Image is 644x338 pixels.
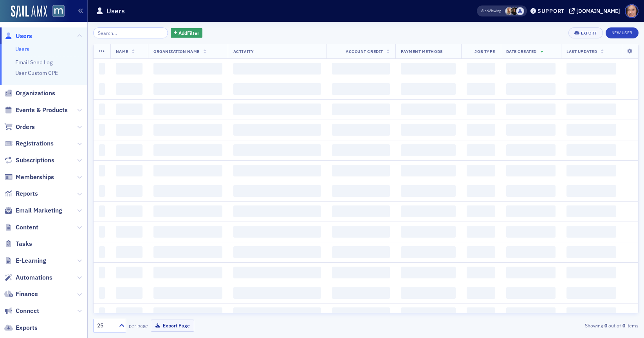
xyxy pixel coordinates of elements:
span: ‌ [153,124,222,136]
span: ‌ [506,205,556,217]
a: Subscriptions [4,156,54,165]
span: ‌ [153,104,222,115]
span: ‌ [233,307,321,319]
span: Lauren McDonough [511,7,519,15]
span: ‌ [99,185,105,197]
span: ‌ [332,205,390,217]
a: Email Marketing [4,206,62,215]
div: Also [481,8,489,13]
a: Reports [4,189,38,198]
span: ‌ [506,185,556,197]
span: Add Filter [179,29,199,36]
span: ‌ [332,185,390,197]
a: Automations [4,273,52,282]
a: Orders [4,123,35,131]
a: Content [4,223,38,232]
span: ‌ [153,63,222,75]
span: ‌ [233,287,321,299]
div: Export [581,31,597,35]
span: Organization Name [153,49,200,54]
span: ‌ [116,83,143,95]
span: ‌ [233,124,321,136]
span: Emily Trott [505,7,513,15]
span: ‌ [401,226,456,238]
a: Email Send Log [15,59,52,66]
span: Automations [16,273,52,282]
span: ‌ [153,165,222,176]
span: ‌ [506,63,556,75]
a: Finance [4,290,38,298]
span: ‌ [116,246,143,258]
span: ‌ [332,246,390,258]
span: ‌ [566,226,616,238]
span: ‌ [566,104,616,115]
div: Support [538,7,565,15]
span: ‌ [467,104,495,115]
button: AddFilter [171,28,203,38]
span: ‌ [116,267,143,278]
span: Justin Chase [516,7,524,15]
span: ‌ [233,63,321,75]
span: ‌ [233,165,321,176]
span: Exports [16,323,38,332]
span: ‌ [153,226,222,238]
span: ‌ [99,267,105,278]
span: ‌ [233,226,321,238]
span: ‌ [401,144,456,156]
span: ‌ [116,144,143,156]
span: ‌ [233,246,321,258]
span: ‌ [566,185,616,197]
span: Finance [16,290,38,298]
span: ‌ [467,267,495,278]
span: ‌ [116,63,143,75]
span: Content [16,223,38,232]
span: ‌ [233,104,321,115]
span: ‌ [401,307,456,319]
span: ‌ [566,307,616,319]
span: ‌ [332,83,390,95]
span: ‌ [332,267,390,278]
img: SailAMX [11,5,47,18]
span: Memberships [16,173,54,182]
label: per page [129,322,148,329]
span: ‌ [99,104,105,115]
span: ‌ [116,104,143,115]
span: ‌ [233,185,321,197]
span: ‌ [566,267,616,278]
span: ‌ [116,226,143,238]
span: ‌ [99,124,105,136]
span: ‌ [99,83,105,95]
span: ‌ [99,246,105,258]
span: ‌ [332,104,390,115]
span: ‌ [332,307,390,319]
a: Users [4,32,32,40]
span: ‌ [99,307,105,319]
span: ‌ [116,205,143,217]
span: ‌ [566,124,616,136]
span: ‌ [99,205,105,217]
span: ‌ [467,246,495,258]
span: ‌ [153,83,222,95]
a: Exports [4,323,38,332]
span: ‌ [506,144,556,156]
span: ‌ [332,124,390,136]
span: ‌ [401,63,456,75]
a: Organizations [4,89,55,98]
span: Date Created [506,49,537,54]
div: 25 [97,322,114,330]
span: ‌ [506,287,556,299]
span: ‌ [153,287,222,299]
span: ‌ [506,226,556,238]
span: ‌ [467,144,495,156]
span: ‌ [401,287,456,299]
span: ‌ [233,267,321,278]
span: Tasks [16,240,32,248]
img: SailAMX [52,5,65,17]
button: [DOMAIN_NAME] [569,8,623,14]
span: ‌ [467,205,495,217]
span: Viewing [481,8,501,14]
span: Reports [16,189,38,198]
span: ‌ [401,246,456,258]
span: Account Credit [346,49,383,54]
